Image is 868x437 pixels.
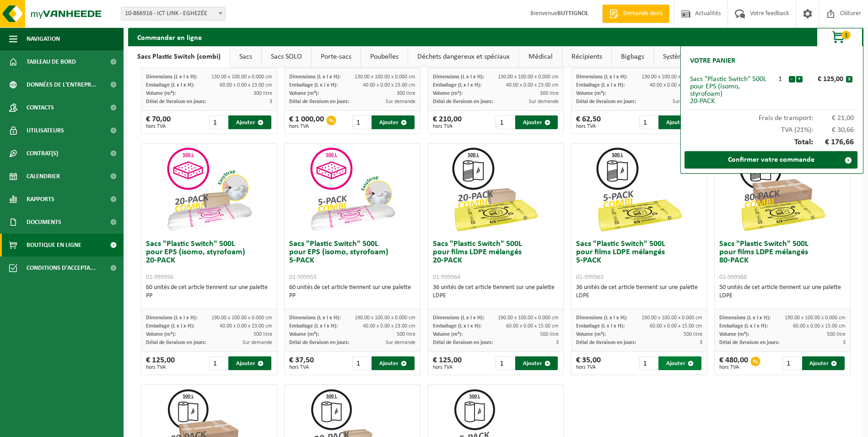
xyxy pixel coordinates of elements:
span: Délai de livraison en jours: [146,340,206,345]
span: 40.00 x 0.00 x 23.00 cm [650,82,702,88]
span: 01-999955 [289,274,317,281]
h3: Sacs "Plastic Switch" 500L pour EPS (isomo, styrofoam) 5-PACK [289,240,415,281]
span: hors TVA [146,124,171,129]
div: 1 [772,76,788,83]
span: Délai de livraison en jours: [433,340,493,345]
button: Ajouter [515,115,558,129]
strong: BUTTIGNOL [557,10,588,17]
span: Dimensions (L x l x H): [433,315,484,321]
span: Utilisateurs [27,119,64,142]
input: 1 [639,356,658,370]
div: € 35,00 [576,356,601,370]
span: 130.00 x 100.00 x 0.000 cm [498,74,559,80]
span: Emballage (L x l x H): [576,82,625,88]
button: Ajouter [228,356,271,370]
span: Volume (m³): [433,91,463,96]
span: 300 litre [253,91,272,96]
span: 300 litre [397,91,415,96]
span: 300 litre [540,91,559,96]
span: Délai de livraison en jours: [576,340,636,345]
div: 50 unités de cet article tiennent sur une palette [719,284,846,300]
a: Confirmer votre commande [685,151,857,169]
div: € 210,00 [433,115,462,129]
span: Boutique en ligne [27,234,81,257]
span: 500 litre [684,332,702,337]
span: 40.00 x 0.00 x 23.00 cm [363,82,415,88]
span: 190.00 x 100.00 x 0.000 cm [642,315,702,321]
input: 1 [639,115,658,129]
div: € 1 000,00 [289,115,324,129]
span: Dimensions (L x l x H): [146,315,197,321]
span: hors TVA [146,365,175,370]
span: Dimensions (L x l x H): [433,74,484,80]
div: € 125,00 [146,356,175,370]
button: Ajouter [372,115,414,129]
input: 1 [782,356,801,370]
span: Emballage (L x l x H): [433,323,481,329]
input: 1 [209,115,227,129]
span: 40.00 x 0.00 x 23.00 cm [363,323,415,329]
div: € 62,50 [576,115,601,129]
button: Ajouter [802,356,845,370]
span: Documents [27,211,61,234]
img: 01-999956 [163,144,255,235]
span: Navigation [27,27,60,50]
button: 1 [817,28,863,46]
span: Sur demande [386,340,415,345]
span: Délai de livraison en jours: [576,99,636,104]
button: Ajouter [515,356,558,370]
h3: Sacs "Plastic Switch" 500L pour films LDPE mélangés 80-PACK [719,240,846,281]
a: Bigbags [612,46,653,67]
span: hors TVA [433,365,462,370]
span: Rapports [27,188,54,211]
div: 36 unités de cet article tiennent sur une palette [576,284,702,300]
h2: Commander en ligne [128,28,211,46]
span: Dimensions (L x l x H): [719,315,771,321]
div: Sacs "Plastic Switch" 500L pour EPS (isomo, styrofoam) 20-PACK [690,76,772,105]
span: 01-999963 [576,274,604,281]
input: 1 [352,356,371,370]
span: 1 [841,31,851,39]
span: Volume (m³): [146,91,176,96]
div: € 37,50 [289,356,314,370]
span: Emballage (L x l x H): [719,323,768,329]
span: 60.00 x 0.00 x 15.00 cm [506,323,559,329]
span: Dimensions (L x l x H): [289,74,340,80]
span: Contacts [27,96,54,119]
div: PP [146,292,272,300]
button: Ajouter [372,356,414,370]
span: Délai de livraison en jours: [433,99,493,104]
span: 3 [556,340,559,345]
div: 60 unités de cet article tiennent sur une palette [289,284,415,300]
a: Récipients [562,46,611,67]
h2: Votre panier [685,51,740,71]
span: 01-999964 [433,274,460,281]
span: Conditions d'accepta... [27,257,96,279]
span: Sur demande [386,99,415,104]
a: Porte-sacs [312,46,361,67]
input: 1 [496,115,514,129]
span: Dimensions (L x l x H): [146,74,197,80]
span: Sur demande [243,340,272,345]
span: Tableau de bord [27,50,76,73]
button: Ajouter [658,356,701,370]
span: € 21,00 [813,115,854,122]
span: 3 [843,340,846,345]
span: Délai de livraison en jours: [289,340,349,345]
span: 10-866916 - ICT LINK - EGHEZÉE [121,7,225,20]
span: 01-999956 [146,274,173,281]
h3: Sacs "Plastic Switch" 500L pour films LDPE mélangés 20-PACK [433,240,559,281]
span: 40.00 x 0.00 x 23.00 cm [220,323,272,329]
span: Emballage (L x l x H): [433,82,481,88]
h3: Sacs "Plastic Switch" 500L pour EPS (isomo, styrofoam) 20-PACK [146,240,272,281]
span: Volume (m³): [719,332,749,337]
img: 01-999968 [737,144,828,235]
span: 130.00 x 100.00 x 0.000 cm [211,74,272,80]
span: Délai de livraison en jours: [289,99,349,104]
span: 500 litre [827,332,846,337]
span: hors TVA [433,124,462,129]
span: Délai de livraison en jours: [146,99,206,104]
span: hors TVA [289,365,314,370]
div: 60 unités de cet article tiennent sur une palette [146,284,272,300]
div: € 125,00 [805,76,846,83]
